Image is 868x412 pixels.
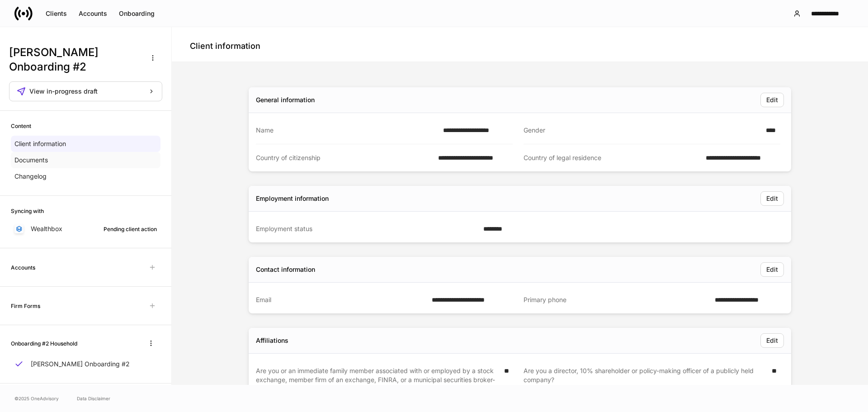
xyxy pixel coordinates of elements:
p: Wealthbox [31,224,62,233]
span: Unavailable with outstanding requests for information [144,259,160,275]
a: Changelog [11,168,160,185]
div: Name [256,126,438,135]
button: Edit [760,262,784,277]
div: Pending client action [104,225,157,233]
div: General information [256,95,315,104]
h6: Onboarding #2 Household [11,339,77,348]
div: Edit [766,337,778,344]
span: View in-progress draft [29,88,98,95]
button: Edit [760,93,784,107]
p: Client information [14,139,66,148]
h4: Client information [190,41,260,52]
button: Edit [760,191,784,206]
button: Accounts [73,6,113,21]
div: Primary phone [524,295,709,304]
h6: Accounts [11,263,35,272]
a: [PERSON_NAME] Onboarding #2 [11,356,160,372]
div: Country of legal residence [524,153,700,162]
div: Edit [766,266,778,273]
div: Edit [766,97,778,103]
div: Affiliations [256,336,288,345]
a: Data Disclaimer [77,395,110,402]
button: Onboarding [113,6,160,21]
div: Are you or an immediate family member associated with or employed by a stock exchange, member fir... [256,366,499,393]
p: [PERSON_NAME] Onboarding #2 [31,360,130,369]
p: Changelog [14,172,47,181]
a: Documents [11,152,160,168]
div: Contact information [256,265,315,274]
div: Clients [46,10,67,17]
div: Onboarding [119,10,155,17]
a: WealthboxPending client action [11,221,160,237]
button: Edit [760,333,784,348]
a: Client information [11,136,160,152]
div: Are you a director, 10% shareholder or policy-making officer of a publicly held company? [524,366,766,393]
div: Gender [524,126,760,135]
div: Employment status [256,224,478,233]
div: Email [256,295,426,304]
p: Documents [14,156,48,165]
h6: Syncing with [11,207,44,215]
div: Edit [766,195,778,202]
h6: Firm Forms [11,302,40,310]
button: View in-progress draft [9,81,162,101]
span: © 2025 OneAdvisory [14,395,59,402]
button: Clients [40,6,73,21]
div: Employment information [256,194,329,203]
div: Country of citizenship [256,153,433,162]
h6: Content [11,122,31,130]
h3: [PERSON_NAME] Onboarding #2 [9,45,140,74]
span: Unavailable with outstanding requests for information [144,298,160,314]
div: Accounts [79,10,107,17]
